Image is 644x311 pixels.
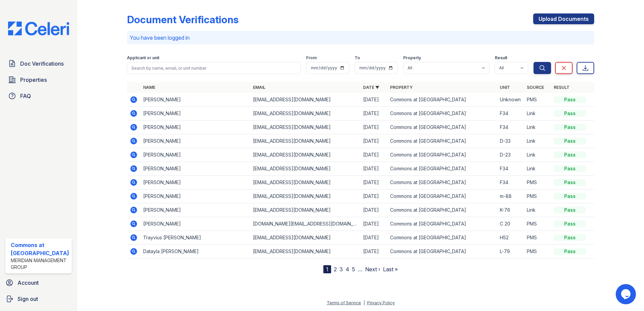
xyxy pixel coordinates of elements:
td: Commons at [GEOGRAPHIC_DATA] [387,107,497,120]
td: Link [524,107,551,120]
td: [EMAIL_ADDRESS][DOMAIN_NAME] [250,162,360,176]
td: [PERSON_NAME] [140,148,251,162]
td: [EMAIL_ADDRESS][DOMAIN_NAME] [250,203,360,217]
div: Pass [554,96,586,103]
td: [EMAIL_ADDRESS][DOMAIN_NAME] [250,107,360,120]
div: Pass [554,165,586,172]
div: Commons at [GEOGRAPHIC_DATA] [11,241,69,257]
a: Last » [383,266,398,273]
button: Sign out [3,292,74,306]
td: PMS [524,245,551,258]
span: FAQ [20,92,31,100]
td: [EMAIL_ADDRESS][DOMAIN_NAME] [250,189,360,203]
td: [EMAIL_ADDRESS][DOMAIN_NAME] [250,120,360,134]
a: Properties [5,73,72,87]
td: [DATE] [360,162,387,176]
td: [DATE] [360,107,387,120]
td: [DATE] [360,176,387,189]
div: 1 [323,265,331,273]
div: Pass [554,138,586,144]
label: Result [495,55,507,61]
td: H52 [497,231,524,245]
td: Unknown [497,93,524,107]
p: You have been logged in [130,34,592,42]
div: Pass [554,193,586,200]
td: Link [524,203,551,217]
a: Name [143,85,155,90]
td: PMS [524,231,551,245]
label: From [306,55,317,61]
td: K-76 [497,203,524,217]
td: L-79 [497,245,524,258]
div: Pass [554,110,586,117]
td: [DATE] [360,189,387,203]
td: [DATE] [360,217,387,231]
td: Commons at [GEOGRAPHIC_DATA] [387,217,497,231]
span: Sign out [18,295,38,303]
td: Commons at [GEOGRAPHIC_DATA] [387,148,497,162]
td: [DOMAIN_NAME][EMAIL_ADDRESS][DOMAIN_NAME] [250,217,360,231]
a: Terms of Service [327,300,361,305]
div: Pass [554,151,586,158]
div: | [363,300,365,305]
td: [PERSON_NAME] [140,203,251,217]
a: Unit [500,85,510,90]
td: [DATE] [360,120,387,134]
a: Source [527,85,544,90]
td: [PERSON_NAME] [140,134,251,148]
td: PMS [524,93,551,107]
a: FAQ [5,89,72,103]
div: Document Verifications [127,13,238,26]
td: [PERSON_NAME] [140,120,251,134]
td: [DATE] [360,93,387,107]
a: Next › [365,266,380,273]
label: Applicant or unit [127,55,159,61]
td: Trayvius [PERSON_NAME] [140,231,251,245]
a: Date ▼ [363,85,379,90]
div: Pass [554,124,586,131]
td: m-88 [497,189,524,203]
iframe: chat widget [616,284,637,304]
span: … [358,265,362,273]
td: [EMAIL_ADDRESS][DOMAIN_NAME] [250,134,360,148]
td: [EMAIL_ADDRESS][DOMAIN_NAME] [250,148,360,162]
td: C 20 [497,217,524,231]
label: Property [403,55,421,61]
td: Commons at [GEOGRAPHIC_DATA] [387,93,497,107]
td: [PERSON_NAME] [140,107,251,120]
td: [PERSON_NAME] [140,93,251,107]
a: Doc Verifications [5,57,72,70]
td: Link [524,162,551,176]
span: Doc Verifications [20,60,64,68]
a: 3 [340,266,343,273]
td: [PERSON_NAME] [140,217,251,231]
div: Pass [554,179,586,186]
td: PMS [524,176,551,189]
span: Properties [20,76,47,84]
td: [EMAIL_ADDRESS][DOMAIN_NAME] [250,176,360,189]
td: [DATE] [360,148,387,162]
td: Commons at [GEOGRAPHIC_DATA] [387,120,497,134]
td: [PERSON_NAME] [140,189,251,203]
div: Meridian Management Group [11,257,69,271]
td: Commons at [GEOGRAPHIC_DATA] [387,245,497,258]
td: Commons at [GEOGRAPHIC_DATA] [387,162,497,176]
td: F34 [497,120,524,134]
td: Datayla [PERSON_NAME] [140,245,251,258]
span: Account [18,279,39,287]
td: F34 [497,162,524,176]
td: [EMAIL_ADDRESS][DOMAIN_NAME] [250,231,360,245]
div: Pass [554,248,586,255]
td: [DATE] [360,245,387,258]
label: To [355,55,360,61]
td: [PERSON_NAME] [140,162,251,176]
a: 4 [346,266,349,273]
div: Pass [554,234,586,241]
td: Link [524,134,551,148]
td: [DATE] [360,134,387,148]
a: 5 [352,266,355,273]
a: Privacy Policy [367,300,395,305]
td: Commons at [GEOGRAPHIC_DATA] [387,231,497,245]
a: Result [554,85,570,90]
a: Account [3,276,74,289]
